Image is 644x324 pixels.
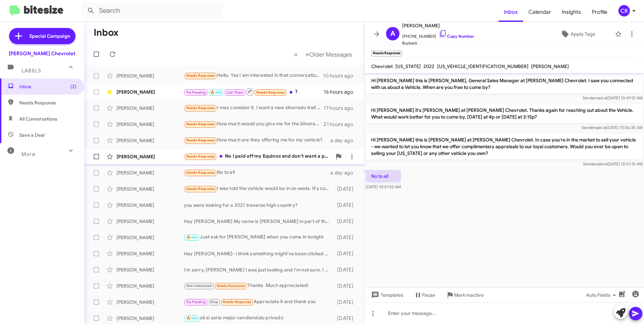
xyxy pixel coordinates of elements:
nav: Page navigation example [290,47,356,61]
div: [PERSON_NAME] [117,72,184,79]
div: Hello. Yes I am interested in that conversation. [184,72,323,79]
div: 10 hours ago [323,72,359,79]
span: Buyback [402,40,474,46]
button: Pause [409,289,441,301]
a: Profile [586,2,613,22]
span: Needs Response [223,300,251,304]
span: Sender [DATE] 10:56:30 AM [582,125,643,130]
span: Needs Response [186,122,215,126]
span: Needs Response [186,187,215,191]
button: Previous [290,47,302,61]
div: [DATE] [334,266,359,273]
span: [PHONE_NUMBER] [402,30,474,40]
a: Copy Number [439,34,474,39]
button: Auto Fields [581,289,624,301]
div: [PERSON_NAME] [117,89,184,95]
span: Auto Fields [586,289,618,301]
span: said at [596,95,608,100]
div: ? [184,88,324,96]
div: 21 hours ago [324,121,359,128]
span: Needs Response [186,170,215,175]
div: a day ago [330,137,359,144]
a: Insights [556,2,586,22]
div: [DATE] [334,250,359,257]
span: Try Pausing [186,300,206,304]
div: [PERSON_NAME] [117,266,184,273]
span: Needs Response [19,99,76,106]
div: [DATE] [334,202,359,208]
div: Appreciate it and thank you [184,298,334,306]
span: said at [595,125,607,130]
span: Try Pausing [186,90,206,95]
span: Special Campaign [29,33,70,39]
span: » [305,50,309,59]
span: 🔥 Hot [210,90,222,95]
span: Save a Deal [19,132,44,138]
div: a day ago [330,169,359,176]
span: [US_STATE] [395,63,421,69]
div: How much would you give me for the Silverado [184,120,324,128]
span: Older Messages [309,51,352,58]
div: 17 hours ago [324,105,359,111]
span: [PERSON_NAME] [402,22,474,30]
span: 🔥 Hot [186,316,198,320]
div: [PERSON_NAME] [117,121,184,128]
div: ok si seria mejor vendiendolo privado [184,314,334,322]
span: Pause [422,289,435,301]
span: Apply Tags [571,28,595,40]
div: I'm sorry, [PERSON_NAME] I was just looking and I'm not sure. I will stop by if I have a chance s... [184,266,334,273]
span: Needs Response [186,106,215,110]
div: [PERSON_NAME] [117,315,184,322]
span: Needs Response [186,154,215,159]
div: No to all [184,169,330,176]
div: [PERSON_NAME] [117,153,184,160]
span: « [294,50,298,59]
div: Thanks. Much appreciated! [184,282,334,290]
button: CR [613,5,637,17]
div: Hey [PERSON_NAME] My name is [PERSON_NAME]'m part of the sales team, do you have some time [DATE]... [184,218,334,225]
div: [DATE] [334,234,359,241]
div: [PERSON_NAME] [117,299,184,305]
span: Templates [370,289,403,301]
span: said at [596,161,608,166]
span: Needs Response [186,138,215,142]
div: Hey [PERSON_NAME]- I think something might've been clicked when I was on the website for service ... [184,250,334,257]
div: I may consider it. I want a new silverado trail boss with the deisel, depending on the interests ... [184,104,324,112]
span: All Conversations [19,116,57,122]
div: [PERSON_NAME] [117,169,184,176]
div: [PERSON_NAME] [117,218,184,225]
span: [DATE] 10:51:52 AM [366,184,401,189]
button: Next [301,47,356,61]
button: Apply Tags [543,28,612,40]
span: Call Them [226,90,244,95]
span: [US_VEHICLE_IDENTIFICATION_NUMBER] [437,63,528,69]
div: How much are they offering me for my vehicle? [184,136,330,144]
a: Special Campaign [9,28,75,44]
p: Hi [PERSON_NAME] it's [PERSON_NAME] at [PERSON_NAME] Chevrolet. Thanks again for reaching out abo... [366,104,643,123]
span: 🔥 Hot [186,235,198,239]
div: CR [618,5,630,17]
div: [PERSON_NAME] [117,283,184,289]
input: Search [82,3,223,19]
h1: Inbox [94,27,119,38]
span: Sender [DATE] 10:51:15 AM [583,161,643,166]
div: [DATE] [334,283,359,289]
div: [PERSON_NAME] [117,186,184,192]
p: No to all [366,170,401,182]
div: 16 hours ago [324,89,359,95]
span: Needs Response [186,73,215,78]
div: [PERSON_NAME] [117,250,184,257]
span: Inbox [19,83,76,90]
span: Sender [DATE] 10:49:21 AM [583,95,643,100]
span: A [390,28,395,39]
button: Mark Inactive [441,289,489,301]
div: [DATE] [334,299,359,305]
p: Hi [PERSON_NAME] this is [PERSON_NAME], General Sales Manager at [PERSON_NAME] Chevrolet. I saw y... [366,74,643,93]
div: [PERSON_NAME] [117,105,184,111]
div: I was told the vehicle would be in on weds. It's coming from the fulfillment center. [184,185,334,193]
div: [PERSON_NAME] [117,234,184,241]
div: [DATE] [334,218,359,225]
span: Labels [22,68,41,74]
